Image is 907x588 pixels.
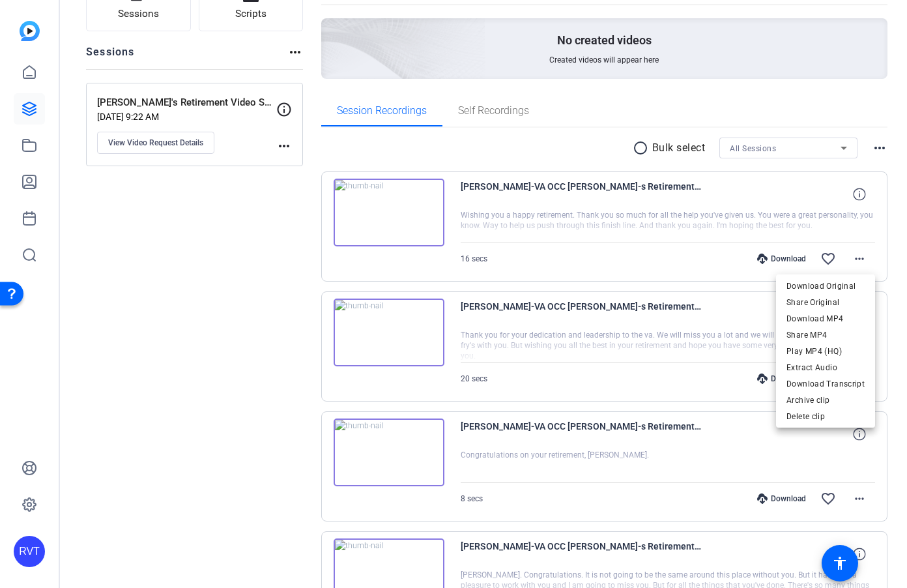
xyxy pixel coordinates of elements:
span: Share Original [786,295,865,310]
span: Download Original [786,278,865,294]
span: Share MP4 [786,327,865,343]
span: Extract Audio [786,360,865,375]
span: Download MP4 [786,311,865,327]
span: Download Transcript [786,376,865,392]
span: Archive clip [786,392,865,408]
span: Play MP4 (HQ) [786,344,865,359]
span: Delete clip [786,409,865,424]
